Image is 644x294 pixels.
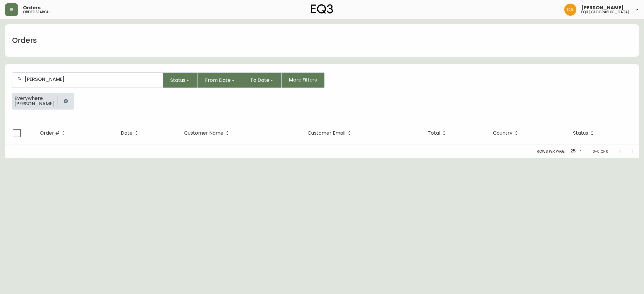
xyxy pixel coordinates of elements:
input: Search [24,76,158,82]
span: Order # [40,130,67,136]
button: More Filters [282,72,325,88]
span: Total [428,131,440,135]
span: Customer Name [184,130,231,136]
span: Customer Name [184,131,223,135]
div: 25 [568,146,583,156]
p: Rows per page: [537,149,566,154]
button: To Date [243,72,282,88]
h1: Orders [12,35,37,46]
span: Order # [40,131,59,135]
span: Status [573,130,596,136]
span: From Date [205,76,231,84]
span: Customer Email [308,131,345,135]
span: [PERSON_NAME] [581,5,624,10]
span: Date [121,131,133,135]
h5: eq3 [GEOGRAPHIC_DATA] [581,10,630,14]
h5: order search [23,10,50,14]
span: Everywhere [14,96,55,101]
span: Customer Email [308,130,353,136]
span: [PERSON_NAME] [14,101,55,107]
span: Country [493,130,520,136]
span: Total [428,130,448,136]
button: From Date [198,72,243,88]
span: Status [573,131,588,135]
p: 0-0 of 0 [593,149,608,154]
span: Date [121,130,140,136]
span: To Date [250,76,269,84]
span: Status [170,76,185,84]
button: Status [163,72,198,88]
img: logo [311,4,333,14]
img: dd1a7e8db21a0ac8adbf82b84ca05374 [564,4,576,16]
span: Orders [23,5,40,10]
span: More Filters [289,77,317,83]
span: Country [493,131,512,135]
